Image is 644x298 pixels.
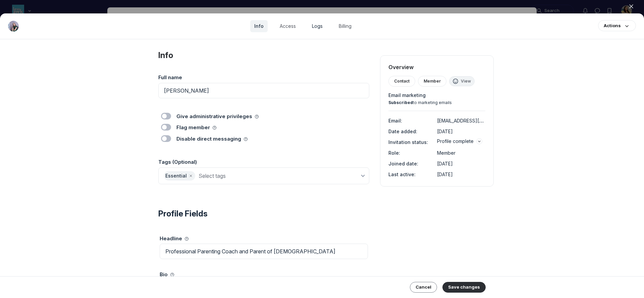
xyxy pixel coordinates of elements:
[437,159,485,167] dd: Sep 13 2025
[437,149,485,157] dd: Member
[442,282,486,293] button: Save changes
[388,129,417,134] span: Date added :
[437,161,453,166] span: [DATE]
[388,161,418,166] span: Joined date :
[437,171,453,177] span: [DATE]
[388,139,428,145] span: Invitation status :
[176,135,248,143] span: Disable direct messaging
[437,127,485,135] dd: Sep 13 2025
[176,113,259,120] span: Give administrative privileges
[604,22,621,29] div: Actions
[158,83,369,98] input: Full name
[160,244,368,259] input: Add your headline
[176,124,216,132] span: Flag member
[199,171,360,181] input: Select tags
[308,20,327,32] a: Logs
[388,92,485,99] span: Email marketing
[388,64,485,70] span: Overview
[437,170,485,178] dd: Sep 13 2025
[388,100,413,105] strong: Subscribed
[437,116,485,125] dd: carriejanine@gmail.com
[437,138,474,145] span: Profile complete
[158,74,182,82] span: Full name
[165,172,187,179] span: Essential
[598,20,636,31] button: Actions
[158,208,369,219] h4: Profile Fields
[276,20,300,32] a: Access
[388,100,485,105] div: to marketing emails
[437,150,455,156] span: Member
[187,173,194,179] button: Remove [object Object]
[410,282,437,293] button: Cancel
[160,271,174,279] span: Bio
[437,117,515,124] span: [EMAIL_ADDRESS][DOMAIN_NAME]
[461,79,471,84] span: View
[250,20,268,32] a: Info
[424,79,441,84] span: Member
[360,172,366,179] button: cheveron-down
[394,79,410,84] span: Contact
[437,138,482,145] button: Profile complete
[388,171,416,177] span: Last active :
[437,129,453,134] span: [DATE]
[158,50,369,61] h4: Info
[160,235,189,243] span: Headline
[335,20,356,32] a: Billing
[388,118,402,123] span: Email :
[158,158,197,166] span: Tags (Optional)
[449,76,475,86] button: View
[388,150,400,156] span: Role :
